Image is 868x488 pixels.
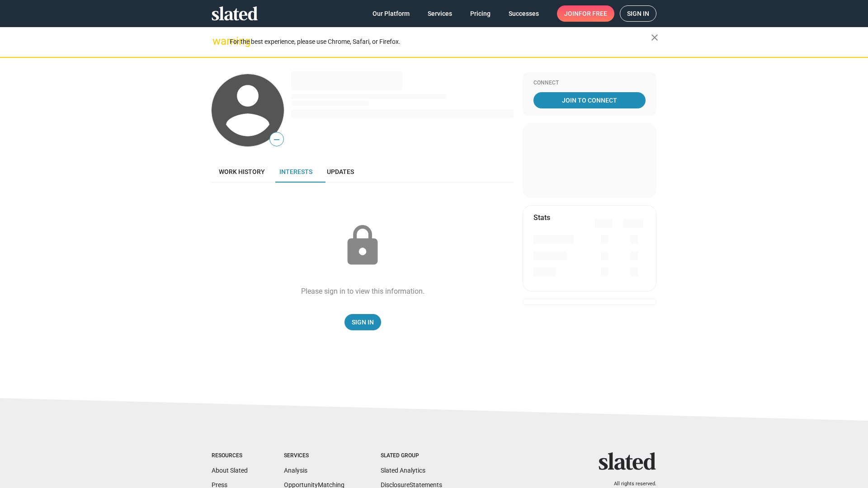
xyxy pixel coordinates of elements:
[272,161,320,183] a: Interests
[270,134,283,145] span: —
[373,5,410,22] span: Our Platform
[230,36,651,48] div: For the best experience, please use Chrome, Safari, or Firefox.
[279,168,312,175] span: Interests
[320,161,361,183] a: Updates
[352,314,374,330] span: Sign In
[579,5,607,22] span: for free
[557,5,614,22] a: Joinfor free
[212,161,272,183] a: Work history
[381,452,442,460] div: Slated Group
[212,467,248,474] a: About Slated
[284,467,307,474] a: Analysis
[627,6,649,21] span: Sign in
[535,92,644,108] span: Join To Connect
[501,5,546,22] a: Successes
[420,5,459,22] a: Services
[533,213,550,222] mat-card-title: Stats
[284,452,344,460] div: Services
[340,223,385,268] mat-icon: lock
[620,5,656,22] a: Sign in
[470,5,491,22] span: Pricing
[219,168,265,175] span: Work history
[212,36,223,47] mat-icon: warning
[344,314,381,330] a: Sign In
[212,452,248,460] div: Resources
[533,92,646,108] a: Join To Connect
[564,5,607,22] span: Join
[381,467,425,474] a: Slated Analytics
[428,5,452,22] span: Services
[301,286,425,296] div: Please sign in to view this information.
[463,5,498,22] a: Pricing
[509,5,539,22] span: Successes
[533,80,646,87] div: Connect
[365,5,417,22] a: Our Platform
[327,168,354,175] span: Updates
[649,32,660,43] mat-icon: close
